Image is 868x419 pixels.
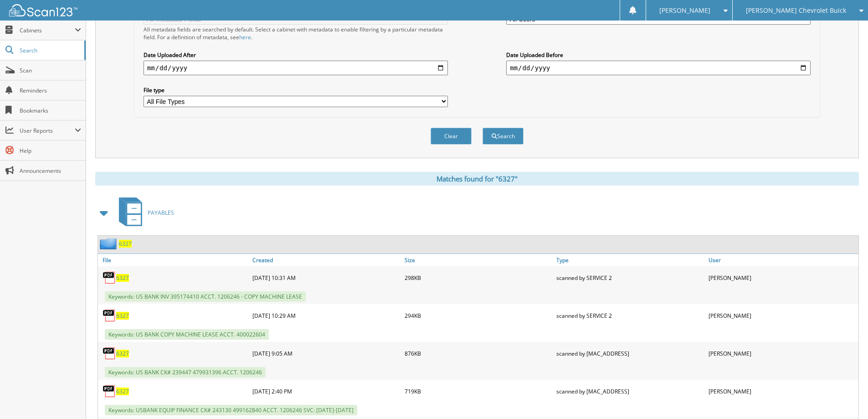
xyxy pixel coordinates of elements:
span: Keywords: US BANK INV 395174410 ACCT. 1206246 - COPY MACHINE LEASE [105,291,306,302]
img: PDF.png [103,309,116,322]
img: PDF.png [103,271,116,285]
a: Type [554,254,706,266]
div: 876KB [402,344,555,362]
span: Announcements [20,167,81,175]
span: Search [20,47,80,54]
input: end [506,61,811,75]
span: User Reports [20,127,75,134]
img: scan123-logo-white.svg [9,4,77,16]
div: [PERSON_NAME] [706,344,858,362]
div: 719KB [402,382,555,400]
span: [PERSON_NAME] Chevrolet Buick [746,8,846,13]
a: 6327 [119,240,132,248]
div: [PERSON_NAME] [706,306,858,325]
div: [DATE] 2:40 PM [250,382,402,400]
div: All metadata fields are searched by default. Select a cabinet with metadata to enable filtering b... [144,26,448,41]
div: [DATE] 10:31 AM [250,269,402,287]
img: PDF.png [103,347,116,360]
button: Search [483,128,524,145]
label: Date Uploaded After [144,51,448,59]
a: Created [250,254,402,266]
div: [DATE] 9:05 AM [250,344,402,362]
div: Matches found for "6327" [95,172,859,186]
span: [PERSON_NAME] [659,8,710,13]
div: scanned by [MAC_ADDRESS] [554,344,706,362]
a: 6327 [116,312,129,320]
span: Bookmarks [20,107,81,114]
a: Size [402,254,555,266]
label: Date Uploaded Before [506,51,811,59]
a: 6327 [116,350,129,357]
a: here [239,33,251,41]
span: Scan [20,67,81,74]
img: PDF.png [103,384,116,398]
a: 6327 [116,274,129,282]
div: scanned by SERVICE 2 [554,269,706,287]
span: Keywords: US BANK COPY MACHINE LEASE ACCT. 400022604 [105,329,269,340]
label: File type [144,86,448,94]
div: scanned by SERVICE 2 [554,306,706,325]
div: scanned by [MAC_ADDRESS] [554,382,706,400]
span: Keywords: USBANK EQUIP FINANCE CK# 243130 499162840 ACCT. 1206246 SVC: [DATE]-[DATE] [105,405,357,415]
a: 6327 [116,388,129,395]
div: [DATE] 10:29 AM [250,306,402,325]
a: User [706,254,858,266]
span: Help [20,147,81,155]
img: folder2.png [100,238,119,249]
div: [PERSON_NAME] [706,382,858,400]
div: [PERSON_NAME] [706,269,858,287]
button: Clear [431,128,472,145]
span: Keywords: US BANK CK# 239447 479931396 ACCT. 1206246 [105,367,266,378]
div: 294KB [402,306,555,325]
span: PAYABLES [148,209,174,217]
span: Cabinets [20,26,75,34]
iframe: Chat Widget [822,375,868,419]
input: start [144,61,448,75]
div: 298KB [402,269,555,287]
span: Reminders [20,87,81,94]
a: PAYABLES [113,195,174,231]
a: File [98,254,250,266]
